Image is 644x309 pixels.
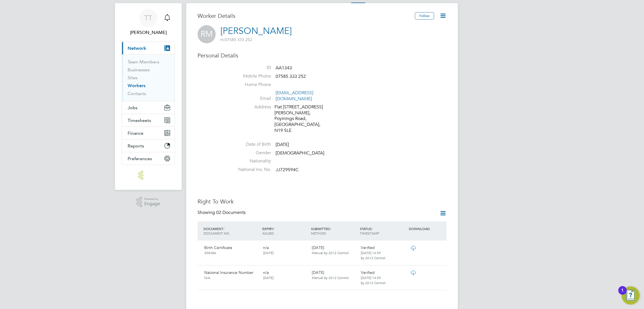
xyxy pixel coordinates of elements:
[360,231,379,235] span: TIMESTAMP
[220,25,292,37] a: [PERSON_NAME]
[144,197,160,201] span: Powered by
[310,224,359,238] div: SUBMITTED
[276,74,306,79] span: 07585 333 252
[138,171,158,180] img: 2012security-logo-retina.png
[231,82,271,88] label: Home Phone
[128,59,159,65] a: Team Members
[276,142,289,147] span: [DATE]
[310,243,359,257] div: [DATE]
[261,268,310,282] div: n/a
[276,90,313,102] a: [EMAIL_ADDRESS][DOMAIN_NAME]
[136,197,160,207] a: Powered byEngage
[220,37,252,42] span: 07585 333 252
[361,245,375,250] span: Verified
[261,224,310,238] div: EXPIRY
[276,65,292,71] span: AA1343
[122,152,175,165] button: Preferences
[262,231,274,235] span: ISSUED
[122,9,175,36] a: TT[PERSON_NAME]
[231,150,271,156] label: Gender
[202,224,261,238] div: DOCUMENT
[202,243,261,257] div: Birth Certificate
[312,275,349,280] span: Manual by 2012 Control.
[128,156,152,161] span: Preferences
[361,275,381,280] span: [DATE] 14:59
[261,243,310,257] div: n/a
[216,210,246,215] span: 02 Documents
[144,201,160,206] span: Engage
[231,167,271,173] label: National Ins. No.
[128,91,146,96] a: Contacts
[203,231,230,235] span: DOCUMENT NO.
[204,275,210,280] span: N/A
[144,14,152,22] span: TT
[415,12,434,20] button: Follow
[128,130,143,136] span: Finance
[263,250,273,255] span: [DATE]
[115,3,182,190] nav: Main navigation
[361,270,375,275] span: Verified
[128,75,138,80] a: Sites
[128,143,144,149] span: Reports
[128,105,138,110] span: Jobs
[198,52,446,59] h3: Personal Details
[312,250,349,255] span: Manual by 2012 Control.
[231,141,271,147] label: Date of Birth
[310,268,359,282] div: [DATE]
[122,140,175,152] button: Reports
[128,83,145,88] a: Workers
[621,286,639,304] button: Open Resource Center, 1 new notification
[122,127,175,139] button: Finance
[621,290,624,298] div: 1
[204,250,216,255] span: 358386
[231,104,271,110] label: Address
[274,104,328,134] div: Flat [STREET_ADDRESS][PERSON_NAME], Poyinings Road, [GEOGRAPHIC_DATA], N19 5LE
[231,73,271,79] label: Mobile Phone
[372,226,373,231] span: /
[198,12,415,20] h3: Worker Details
[122,171,175,180] a: Go to home page
[128,67,150,72] a: Businesses
[276,150,324,156] span: [DEMOGRAPHIC_DATA]
[361,256,386,260] span: by 2012 Control.
[198,25,216,43] span: RM
[128,46,146,51] span: Network
[361,280,386,285] span: by 2012 Control.
[231,96,271,102] label: Email
[273,226,274,231] span: /
[128,118,151,123] span: Timesheets
[231,158,271,164] label: Nationality
[223,226,224,231] span: /
[122,114,175,126] button: Timesheets
[220,37,225,42] span: m:
[276,167,299,173] span: JJ729594C
[122,29,175,36] span: Theo Theodorou
[202,268,261,282] div: National Insurance Number
[122,54,175,101] div: Network
[263,275,273,280] span: [DATE]
[407,224,446,234] div: DOWNLOAD
[311,231,326,235] span: METHOD
[359,224,407,238] div: STATUS
[361,250,381,255] span: [DATE] 14:59
[198,198,446,205] h3: Right To Work
[122,42,175,54] button: Network
[231,65,271,71] label: ID
[330,226,331,231] span: /
[122,101,175,114] button: Jobs
[198,210,247,216] div: Showing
